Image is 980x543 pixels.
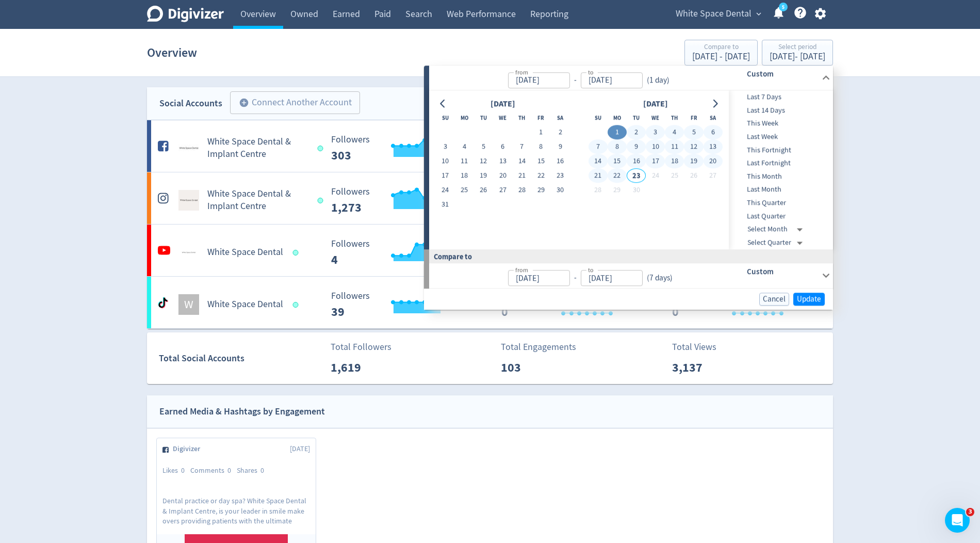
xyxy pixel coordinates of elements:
div: Shares [237,466,270,476]
button: 12 [684,140,703,154]
label: to [588,68,594,76]
button: 30 [627,183,646,198]
button: 5 [684,125,703,140]
span: Digivizer [173,444,206,454]
button: 22 [531,169,550,183]
span: Last 7 Days [729,91,831,103]
h5: White Space Dental & Implant Centre [207,136,308,161]
button: 6 [493,140,512,154]
div: Compare to [424,249,833,263]
div: Total Social Accounts [159,351,323,366]
span: This Week [729,118,831,130]
th: Tuesday [627,111,646,125]
span: White Space Dental [676,6,752,22]
div: Last Fortnight [729,156,831,170]
div: Last Quarter [729,210,831,223]
button: 26 [684,169,703,183]
span: [DATE] [290,444,310,454]
img: White Space Dental & Implant Centre undefined [178,190,199,211]
button: 8 [531,140,550,154]
button: Cancel [759,293,789,306]
button: 27 [704,169,723,183]
button: 20 [704,154,723,169]
button: 16 [551,154,570,169]
div: W [178,294,199,315]
button: 25 [665,169,684,183]
th: Friday [531,111,550,125]
h5: White Space Dental [207,246,283,259]
button: 17 [646,154,665,169]
span: expand_more [754,9,763,19]
th: Sunday [436,111,455,125]
button: 25 [455,183,474,198]
h1: Overview [147,36,197,69]
th: Tuesday [474,111,493,125]
span: add_circle [239,98,249,108]
span: Last Month [729,184,831,196]
button: 8 [608,140,627,154]
img: White Space Dental undefined [178,242,199,263]
div: [DATE] [640,97,671,111]
a: White Space Dental & Implant Centre undefinedWhite Space Dental & Implant Centre Followers 303 Fo... [147,120,833,172]
p: Total Views [672,340,731,354]
span: Update [797,295,821,303]
button: 13 [493,154,512,169]
button: 11 [665,140,684,154]
h6: Custom [747,265,818,278]
img: White Space Dental & Implant Centre undefined [178,138,199,158]
p: Dental practice or day spa? White Space Dental & Implant Centre, is your leader in smile make ove... [162,496,310,525]
div: This Quarter [729,196,831,210]
th: Sunday [589,111,608,125]
button: 18 [665,154,684,169]
button: 23 [627,169,646,183]
button: 14 [512,154,531,169]
button: 24 [436,183,455,198]
button: 19 [474,169,493,183]
button: 10 [436,154,455,169]
div: [DATE] - [DATE] [770,52,825,61]
div: Comments [190,466,237,476]
button: 1 [531,125,550,140]
div: from-to(1 day)Custom [429,90,833,249]
div: Select Month [747,223,807,236]
span: This Fortnight [729,145,831,156]
button: 28 [512,183,531,198]
button: 30 [551,183,570,198]
span: Last 14 Days [729,105,831,116]
div: - [570,74,581,86]
iframe: Intercom live chat [945,508,970,533]
button: Select period[DATE]- [DATE] [762,40,833,66]
label: to [588,265,594,274]
th: Saturday [704,111,723,125]
div: - [570,272,581,284]
button: 29 [531,183,550,198]
h5: White Space Dental [207,298,283,311]
span: Last Week [729,131,831,142]
a: Connect Another Account [222,93,360,114]
a: White Space Dental & Implant Centre undefinedWhite Space Dental & Implant Centre Followers 1,273 ... [147,172,833,224]
div: This Fortnight [729,143,831,157]
div: ( 1 day ) [643,74,674,86]
label: from [515,68,528,76]
button: 28 [589,183,608,198]
p: 103 [501,358,560,377]
button: Connect Another Account [230,91,360,114]
button: 16 [627,154,646,169]
div: Select period [770,43,825,52]
button: 4 [455,140,474,154]
button: 11 [455,154,474,169]
button: Compare to[DATE] - [DATE] [684,40,758,66]
div: Last 7 Days [729,90,831,104]
a: 5 [779,3,788,11]
div: Last Month [729,183,831,197]
span: This Quarter [729,197,831,209]
button: 21 [512,169,531,183]
button: 21 [589,169,608,183]
button: 15 [531,154,550,169]
div: Likes [162,466,190,476]
button: 29 [608,183,627,198]
button: White Space Dental [672,6,764,22]
svg: Followers 39 [326,291,481,318]
text: 5 [782,4,785,11]
button: Go to next month [708,97,723,111]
